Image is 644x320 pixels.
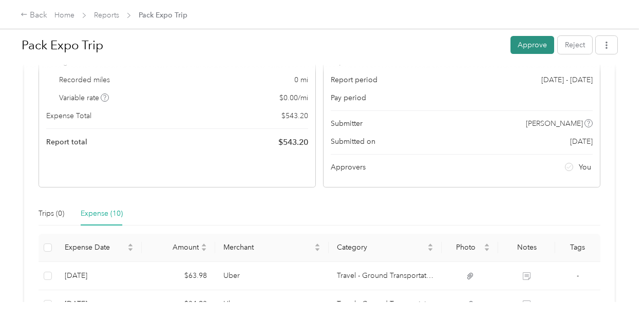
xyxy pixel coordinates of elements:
[201,242,207,248] span: caret-up
[81,208,123,219] div: Expense (10)
[555,262,600,290] td: -
[59,92,109,103] span: Variable rate
[331,74,377,85] span: Report period
[510,36,554,54] button: Approve
[570,136,593,147] span: [DATE]
[579,162,591,173] span: You
[279,92,308,103] span: $ 0.00 / mi
[577,271,579,280] span: -
[331,136,375,147] span: Submitted on
[150,243,199,252] span: Amount
[142,262,215,290] td: $63.98
[46,137,87,147] span: Report total
[484,247,490,253] span: caret-down
[46,110,91,121] span: Expense Total
[555,234,600,262] th: Tags
[139,10,187,21] span: Pack Expo Trip
[526,118,583,129] span: [PERSON_NAME]
[329,290,442,318] td: Travel - Ground Transportation
[215,234,329,262] th: Merchant
[427,242,433,248] span: caret-up
[442,234,498,262] th: Photo
[54,11,74,20] a: Home
[59,74,110,85] span: Recorded miles
[278,136,308,148] span: $ 543.20
[127,247,134,253] span: caret-down
[281,110,308,121] span: $ 543.20
[223,243,312,252] span: Merchant
[56,234,141,262] th: Expense Date
[39,208,64,219] div: Trips (0)
[215,290,329,318] td: Uber
[498,234,555,262] th: Notes
[65,243,125,252] span: Expense Date
[331,162,366,173] span: Approvers
[577,299,579,308] span: -
[56,290,141,318] td: 10-1-2025
[22,33,503,58] h1: Pack Expo Trip
[329,234,442,262] th: Category
[142,290,215,318] td: $34.93
[294,74,308,85] span: 0 mi
[558,36,592,54] button: Reject
[586,262,644,320] iframe: Everlance-gr Chat Button Frame
[127,242,134,248] span: caret-up
[314,247,320,253] span: caret-down
[427,247,433,253] span: caret-down
[21,9,47,22] div: Back
[329,262,442,290] td: Travel - Ground Transportation
[331,92,366,103] span: Pay period
[450,243,482,252] span: Photo
[201,247,207,253] span: caret-down
[541,74,593,85] span: [DATE] - [DATE]
[142,234,215,262] th: Amount
[555,290,600,318] td: -
[484,242,490,248] span: caret-up
[56,262,141,290] td: 10-1-2025
[314,242,320,248] span: caret-up
[337,243,426,252] span: Category
[331,118,363,129] span: Submitter
[215,262,329,290] td: Uber
[563,243,592,252] div: Tags
[94,11,119,20] a: Reports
